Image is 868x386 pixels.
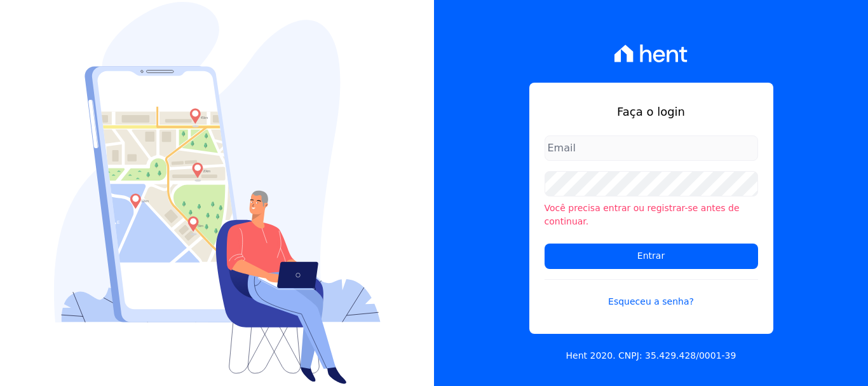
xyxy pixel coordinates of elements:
[545,202,758,228] li: Você precisa entrar ou registrar-se antes de continuar.
[54,2,381,384] img: Login
[545,244,758,269] input: Entrar
[545,103,758,120] h1: Faça o login
[545,279,758,308] a: Esqueceu a senha?
[545,135,758,161] input: Email
[566,349,736,362] p: Hent 2020. CNPJ: 35.429.428/0001-39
